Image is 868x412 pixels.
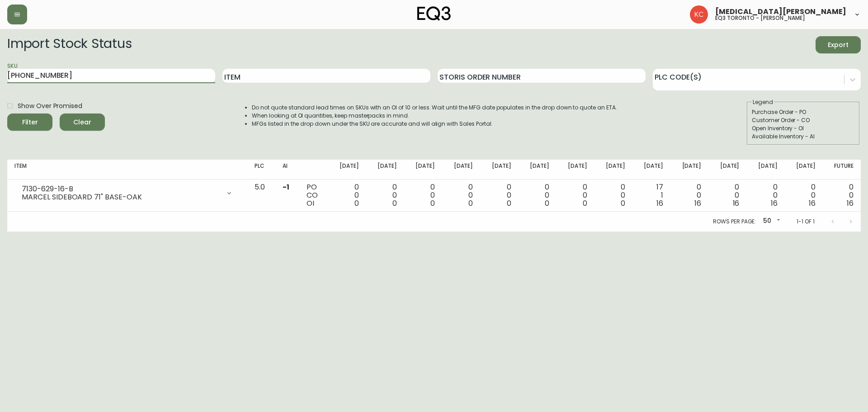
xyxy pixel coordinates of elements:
[690,5,708,24] img: 6487344ffbf0e7f3b216948508909409
[335,183,359,208] div: 0 0
[564,183,587,208] div: 0 0
[328,160,366,180] th: [DATE]
[694,198,701,208] span: 16
[752,133,855,141] div: Available Inventory - AI
[430,198,435,208] span: 0
[715,15,805,21] h5: eq3 toronto - [PERSON_NAME]
[785,160,823,180] th: [DATE]
[708,160,746,180] th: [DATE]
[22,185,220,193] div: 7130-629-16-B
[307,198,314,208] span: OI
[411,183,435,208] div: 0 0
[752,124,855,133] div: Open Inventory - OI
[392,198,397,208] span: 0
[632,160,670,180] th: [DATE]
[746,160,784,180] th: [DATE]
[621,198,625,208] span: 0
[60,114,105,131] button: Clear
[442,160,480,180] th: [DATE]
[519,160,557,180] th: [DATE]
[809,198,816,208] span: 16
[7,36,132,53] h2: Import Stock Status
[752,108,855,116] div: Purchase Order - PO
[507,198,511,208] span: 0
[7,160,247,180] th: Item
[404,160,442,180] th: [DATE]
[366,160,404,180] th: [DATE]
[752,98,774,106] legend: Legend
[468,198,473,208] span: 0
[545,198,549,208] span: 0
[252,112,617,120] li: When looking at OI quantities, keep masterpacks in mind.
[354,198,359,208] span: 0
[816,36,861,53] button: Export
[752,116,855,124] div: Customer Order - CO
[602,183,625,208] div: 0 0
[247,180,275,212] td: 5.0
[759,214,782,229] div: 50
[830,183,854,208] div: 0 0
[252,104,617,112] li: Do not quote standard lead times on SKUs with an OI of 10 or less. Wait until the MFG date popula...
[797,218,815,226] p: 1-1 of 1
[847,198,854,208] span: 16
[252,120,617,128] li: MFGs listed in the drop down under the SKU are accurate and will align with Sales Portal.
[823,39,854,51] span: Export
[283,182,289,192] span: -1
[792,183,816,208] div: 0 0
[417,6,451,21] img: logo
[526,183,549,208] div: 0 0
[449,183,473,208] div: 0 0
[275,160,299,180] th: AI
[716,183,739,208] div: 0 0
[583,198,587,208] span: 0
[754,183,777,208] div: 0 0
[307,183,321,208] div: PO CO
[713,218,756,226] p: Rows per page:
[640,183,663,208] div: 17 1
[678,183,701,208] div: 0 0
[480,160,518,180] th: [DATE]
[22,193,220,201] div: MARCEL SIDEBOARD 71" BASE-OAK
[771,198,778,208] span: 16
[14,183,240,203] div: 7130-629-16-BMARCEL SIDEBOARD 71" BASE-OAK
[247,160,275,180] th: PLC
[7,114,52,131] button: Filter
[823,160,861,180] th: Future
[715,8,846,15] span: [MEDICAL_DATA][PERSON_NAME]
[67,117,98,128] span: Clear
[656,198,663,208] span: 16
[594,160,632,180] th: [DATE]
[487,183,511,208] div: 0 0
[557,160,594,180] th: [DATE]
[670,160,708,180] th: [DATE]
[18,101,82,111] span: Show Over Promised
[733,198,740,208] span: 16
[373,183,397,208] div: 0 0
